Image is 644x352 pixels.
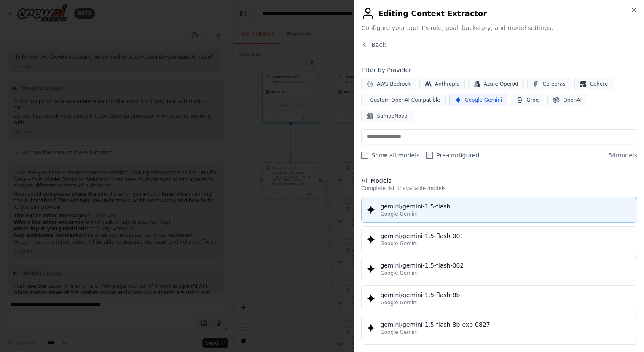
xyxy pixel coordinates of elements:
button: Anthropic [419,78,465,90]
button: Cerebras [527,78,571,90]
input: Show all models [361,152,368,159]
span: Groq [526,97,539,103]
span: SambaNova [377,113,407,119]
span: Google Gemini [380,240,418,247]
button: Custom OpenAI Compatible [361,94,445,106]
span: Configure your agent's role, goal, backstory, and model settings. [361,24,637,32]
span: Back [371,41,386,49]
h4: Filter by Provider [361,66,637,74]
span: Google Gemini [380,299,418,306]
input: Pre-configured [426,152,433,159]
span: Google Gemini [380,211,418,217]
button: gemini/gemini-1.5-flash-001Google Gemini [361,226,637,252]
button: Azure OpenAI [468,78,524,90]
div: gemini/gemini-1.5-flash-8b-exp-0827 [380,320,632,329]
label: Pre-configured [426,151,479,160]
button: gemini/gemini-1.5-flashGoogle Gemini [361,197,637,223]
div: gemini/gemini-1.5-flash-002 [380,261,632,270]
div: gemini/gemini-1.5-flash-001 [380,232,632,240]
span: Custom OpenAI Compatible [370,97,440,103]
button: Groq [511,94,544,106]
button: OpenAI [547,94,587,106]
p: Complete list of available models [361,185,637,192]
h2: Editing Context Extractor [361,7,637,20]
button: gemini/gemini-1.5-flash-002Google Gemini [361,256,637,282]
div: gemini/gemini-1.5-flash-8b [380,291,632,299]
h3: All Models [361,176,637,185]
button: Back [361,41,386,49]
span: OpenAI [563,97,582,103]
span: AWS Bedrock [377,81,411,87]
span: Anthropic [435,81,459,87]
span: 54 models [608,151,637,160]
span: Google Gemini [380,270,418,276]
span: Cerebras [543,81,566,87]
button: Cohere [574,78,614,90]
label: Show all models [361,151,419,160]
button: SambaNova [361,110,413,122]
span: Cohere [590,81,608,87]
div: gemini/gemini-1.5-flash [380,202,632,211]
span: Azure OpenAI [484,81,518,87]
span: Google Gemini [465,97,502,103]
button: gemini/gemini-1.5-flash-8b-exp-0827Google Gemini [361,315,637,341]
span: Google Gemini [380,329,418,336]
button: gemini/gemini-1.5-flash-8bGoogle Gemini [361,285,637,311]
button: AWS Bedrock [361,78,416,90]
button: Google Gemini [449,94,508,106]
